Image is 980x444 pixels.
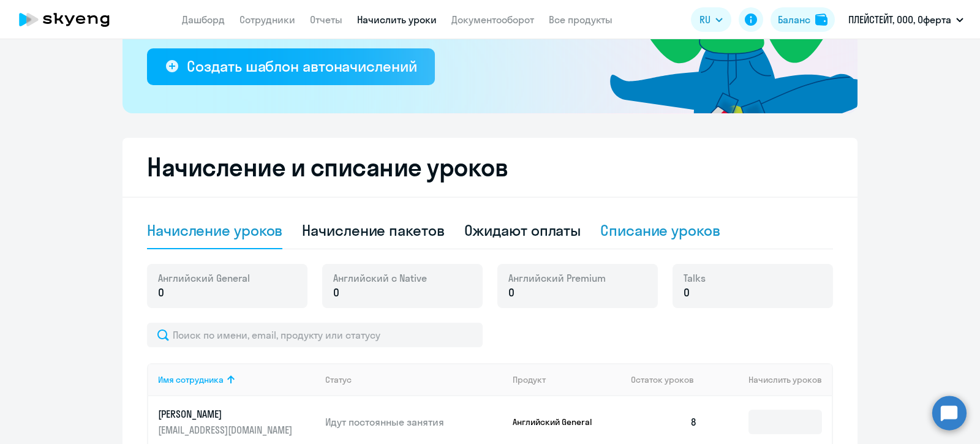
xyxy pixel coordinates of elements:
[182,13,225,26] a: Дашборд
[325,415,503,429] p: Идут постоянные занятия
[549,13,612,26] a: Все продукты
[684,285,690,301] span: 0
[158,423,295,437] p: [EMAIL_ADDRESS][DOMAIN_NAME]
[187,56,417,76] div: Создать шаблон автоначислений
[310,13,342,26] a: Отчеты
[158,407,315,437] a: [PERSON_NAME][EMAIL_ADDRESS][DOMAIN_NAME]
[513,374,622,385] div: Продукт
[333,285,339,301] span: 0
[771,7,835,32] button: Балансbalance
[239,13,295,26] a: Сотрудники
[147,220,282,240] div: Начисление уроков
[699,12,710,27] span: RU
[631,374,694,385] span: Остаток уроков
[158,407,295,421] p: [PERSON_NAME]
[508,285,514,301] span: 0
[158,374,224,385] div: Имя сотрудника
[357,13,437,26] a: Начислить уроки
[302,220,444,240] div: Начисление пакетов
[147,48,435,85] button: Создать шаблон автоначислений
[600,220,720,240] div: Списание уроков
[451,13,534,26] a: Документооборот
[842,5,970,34] button: ПЛЕЙСТЕЙТ, ООО, Оферта
[464,220,581,240] div: Ожидают оплаты
[158,271,250,285] span: Английский General
[147,152,833,182] h2: Начисление и списание уроков
[513,374,546,385] div: Продукт
[631,374,707,385] div: Остаток уроков
[325,374,352,385] div: Статус
[325,374,503,385] div: Статус
[684,271,706,285] span: Talks
[848,12,951,27] p: ПЛЕЙСТЕЙТ, ООО, Оферта
[147,323,483,347] input: Поиск по имени, email, продукту или статусу
[333,271,427,285] span: Английский с Native
[778,12,810,27] div: Баланс
[815,13,827,26] img: balance
[158,374,315,385] div: Имя сотрудника
[513,416,605,427] p: Английский General
[508,271,606,285] span: Английский Premium
[691,7,731,32] button: RU
[158,285,164,301] span: 0
[707,363,832,396] th: Начислить уроков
